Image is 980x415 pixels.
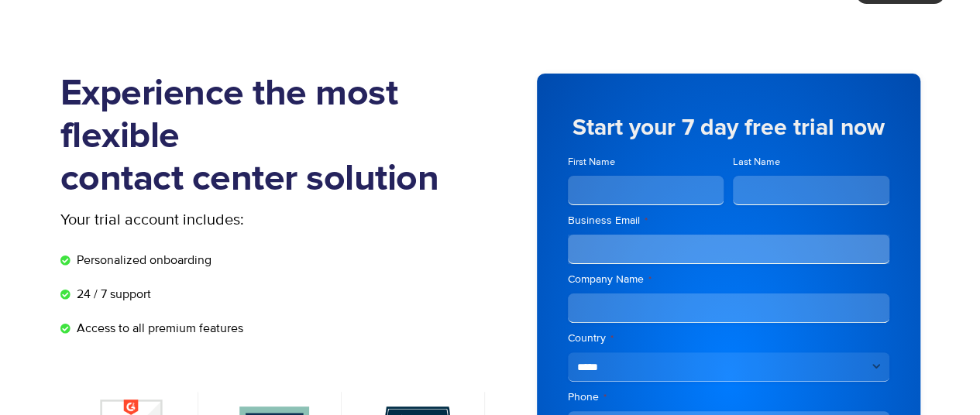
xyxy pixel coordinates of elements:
label: Last Name [733,155,889,170]
label: Phone [568,389,889,405]
span: Personalized onboarding [73,251,211,269]
label: First Name [568,155,724,170]
label: Company Name [568,272,889,287]
span: 24 / 7 support [73,285,151,304]
h1: Experience the most flexible contact center solution [60,73,490,201]
h5: Start your 7 day free trial now [568,116,889,139]
label: Business Email [568,213,889,228]
p: Your trial account includes: [60,208,374,232]
span: Access to all premium features [73,319,243,338]
label: Country [568,331,889,346]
